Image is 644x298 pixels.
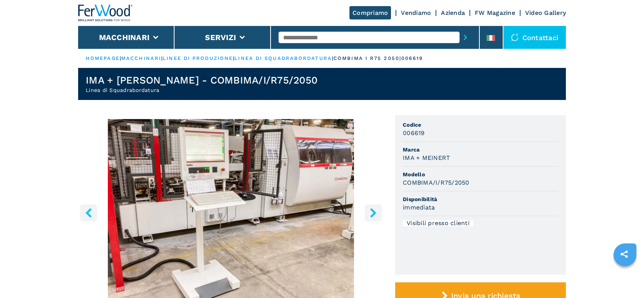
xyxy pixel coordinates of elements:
[615,245,634,264] a: sharethis
[163,55,233,61] a: linee di produzione
[403,121,558,129] span: Codice
[161,55,163,61] span: |
[80,204,97,221] button: left-button
[365,204,382,221] button: right-button
[403,178,469,187] h3: COMBIMA/I/R75/2050
[205,33,236,42] button: Servizi
[403,129,425,137] h3: 006619
[332,55,333,61] span: |
[511,34,519,41] img: Contattaci
[86,74,317,86] h1: IMA + [PERSON_NAME] - COMBIMA/I/R75/2050
[460,29,471,46] button: submit-button
[349,6,391,19] a: Compriamo
[234,55,332,61] a: linea di squadrabordatura
[503,26,566,49] div: Contattaci
[78,5,133,21] img: Ferwood
[401,9,431,16] a: Vendiamo
[403,153,450,162] h3: IMA + MEINERT
[612,264,638,292] iframe: Chat
[403,146,558,153] span: Marca
[86,86,317,94] h2: Linea di Squadrabordatura
[233,55,234,61] span: |
[525,9,566,16] a: Video Gallery
[403,203,435,212] h3: immediata
[401,55,423,62] p: 006619
[86,55,120,61] a: HOMEPAGE
[475,9,515,16] a: FW Magazine
[403,220,473,226] div: Visibili presso clienti
[403,195,558,203] span: Disponibilità
[121,55,161,61] a: macchinari
[333,55,401,62] p: combima i r75 2050 |
[99,33,150,42] button: Macchinari
[403,171,558,178] span: Modello
[120,55,121,61] span: |
[441,9,465,16] a: Azienda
